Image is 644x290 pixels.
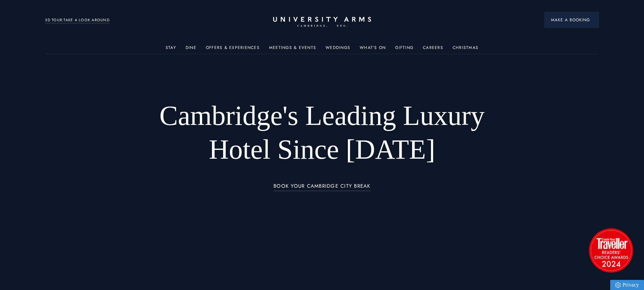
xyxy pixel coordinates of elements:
[544,12,599,28] button: Make a BookingArrow icon
[273,183,371,191] a: BOOK YOUR CAMBRIDGE CITY BREAK
[360,45,386,54] a: What's On
[395,45,413,54] a: Gifting
[142,99,502,166] h1: Cambridge's Leading Luxury Hotel Since [DATE]
[166,45,176,54] a: Stay
[186,45,196,54] a: Dine
[273,17,371,27] a: Home
[590,19,592,21] img: Arrow icon
[269,45,316,54] a: Meetings & Events
[610,280,644,290] a: Privacy
[206,45,260,54] a: Offers & Experiences
[586,225,636,275] img: image-2524eff8f0c5d55edbf694693304c4387916dea5-1501x1501-png
[45,17,110,23] a: 3D TOUR:TAKE A LOOK AROUND
[326,45,350,54] a: Weddings
[453,45,478,54] a: Christmas
[615,282,621,288] img: Privacy
[423,45,443,54] a: Careers
[551,17,592,23] span: Make a Booking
